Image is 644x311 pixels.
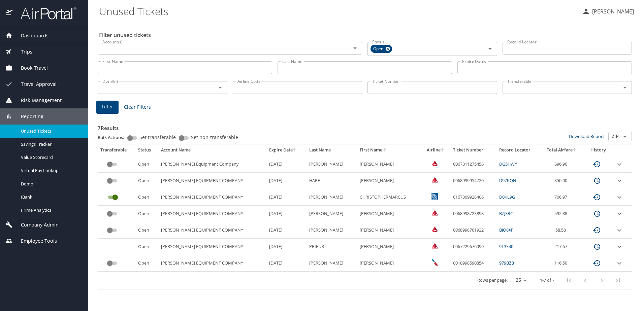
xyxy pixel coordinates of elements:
[499,177,516,183] a: D97KQN
[541,239,584,255] td: 217.67
[266,189,307,206] td: [DATE]
[357,189,422,206] td: CHRISTOPHERMARCUS
[485,44,495,54] button: Open
[357,239,422,255] td: [PERSON_NAME]
[450,239,496,255] td: 0067229676090
[21,207,80,213] span: Prime Analytics
[266,239,307,255] td: [DATE]
[135,239,158,255] td: Open
[541,206,584,222] td: 592.88
[357,206,422,222] td: [PERSON_NAME]
[96,101,119,114] button: Filter
[191,135,238,140] span: Set non-transferable
[357,222,422,239] td: [PERSON_NAME]
[158,239,266,255] td: [PERSON_NAME] EQUIPMENT COMPANY
[121,101,154,113] button: Clear Filters
[441,148,445,152] button: sort
[431,193,438,200] img: United Airlines
[620,132,630,141] button: Open
[266,222,307,239] td: [DATE]
[12,113,43,120] span: Reporting
[307,189,357,206] td: [PERSON_NAME]
[615,193,623,201] button: expand row
[541,222,584,239] td: 58.58
[135,222,158,239] td: Open
[431,259,438,266] img: American Airlines
[371,45,387,53] span: Open
[12,48,32,56] span: Trips
[620,83,630,92] button: Open
[135,144,158,156] th: Status
[99,30,633,40] h2: Filter unused tickets
[21,128,80,134] span: Unused Tickets
[357,255,422,272] td: [PERSON_NAME]
[477,278,508,282] p: Rows per page:
[12,80,57,88] span: Travel Approval
[450,144,496,156] th: Ticket Number
[541,173,584,189] td: 350.00
[158,156,266,172] td: [PERSON_NAME] Equipment Company
[357,156,422,172] td: [PERSON_NAME]
[450,189,496,206] td: 0167309928406
[431,226,438,233] img: Delta Airlines
[135,173,158,189] td: Open
[307,255,357,272] td: [PERSON_NAME]
[21,181,80,187] span: Domo
[541,189,584,206] td: 706.97
[496,144,540,156] th: Record Locator
[266,206,307,222] td: [DATE]
[371,45,392,53] div: Open
[13,7,76,20] img: airportal-logo.png
[541,156,584,172] td: 696.96
[307,206,357,222] td: [PERSON_NAME]
[21,167,80,174] span: Virtual Pay Lookup
[615,259,623,267] button: expand row
[499,161,517,167] a: DG5HWY
[431,160,438,167] img: Delta Airlines
[293,148,297,152] button: sort
[135,156,158,172] td: Open
[100,147,133,153] div: Transferable
[615,177,623,185] button: expand row
[98,120,632,132] h3: 7 Results
[510,275,529,285] select: rows per page
[357,144,422,156] th: First Name
[579,5,637,18] button: [PERSON_NAME]
[98,144,632,289] table: custom pagination table
[499,210,513,216] a: BZJXRC
[615,210,623,218] button: expand row
[12,221,59,229] span: Company Admin
[266,255,307,272] td: [DATE]
[499,194,515,200] a: D0KL9G
[431,176,438,183] img: Delta Airlines
[590,7,634,15] p: [PERSON_NAME]
[307,173,357,189] td: HARE
[12,97,62,104] span: Risk Management
[499,243,513,249] a: 9T3S40
[450,156,496,172] td: 0067311275456
[216,83,225,92] button: Open
[12,32,49,39] span: Dashboards
[431,242,438,249] img: Delta Airlines
[266,156,307,172] td: [DATE]
[450,206,496,222] td: 0068998723893
[158,206,266,222] td: [PERSON_NAME] EQUIPMENT COMPANY
[135,255,158,272] td: Open
[422,144,450,156] th: Airline
[350,43,360,53] button: Open
[158,255,266,272] td: [PERSON_NAME] EQUIPMENT COMPANY
[307,239,357,255] td: PRIEUR
[450,173,496,189] td: 0068999954720
[102,103,113,111] span: Filter
[21,154,80,161] span: Value Scorecard
[615,226,623,234] button: expand row
[98,134,130,140] p: Bulk Actions:
[266,144,307,156] th: Expire Date
[615,243,623,251] button: expand row
[135,206,158,222] td: Open
[573,148,577,152] button: sort
[615,160,623,168] button: expand row
[99,1,577,22] h1: Unused Tickets
[584,144,613,156] th: History
[450,222,496,239] td: 0068998701922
